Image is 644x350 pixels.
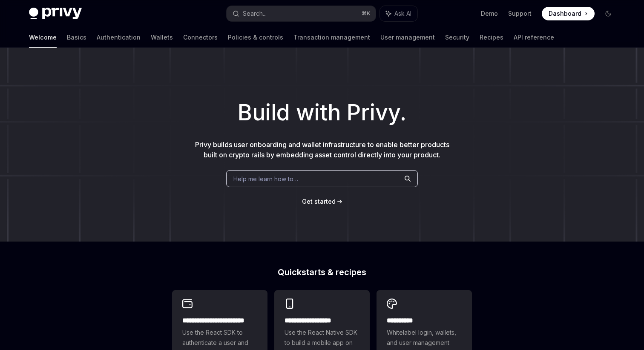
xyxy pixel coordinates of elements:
a: Support [508,9,532,18]
button: Ask AI [380,6,417,21]
a: Basics [67,27,86,48]
button: Search...⌘K [227,6,376,21]
a: Connectors [183,27,218,48]
a: Demo [481,9,498,18]
a: Get started [302,197,336,206]
span: Dashboard [549,9,581,18]
a: Welcome [29,27,57,48]
a: Security [445,27,469,48]
a: User management [380,27,435,48]
button: Toggle dark mode [601,7,615,20]
span: Help me learn how to… [233,174,298,183]
a: API reference [514,27,554,48]
a: Policies & controls [228,27,283,48]
span: Ask AI [394,9,411,18]
img: dark logo [29,8,82,20]
a: Transaction management [293,27,370,48]
a: Wallets [151,27,173,48]
a: Authentication [97,27,141,48]
h1: Build with Privy. [14,96,630,129]
h2: Quickstarts & recipes [172,268,472,276]
span: ⌘ K [362,10,371,17]
span: Get started [302,198,336,205]
span: Privy builds user onboarding and wallet infrastructure to enable better products built on crypto ... [195,140,449,159]
a: Dashboard [542,7,595,20]
a: Recipes [480,27,503,48]
div: Search... [243,9,267,19]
